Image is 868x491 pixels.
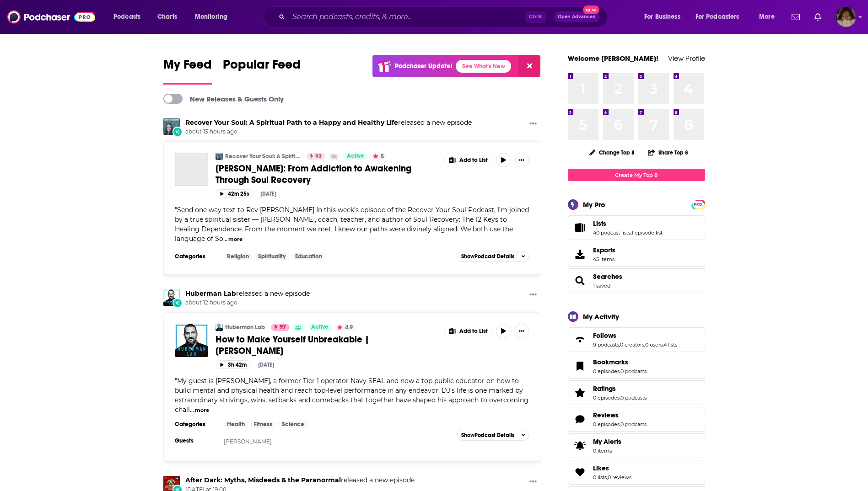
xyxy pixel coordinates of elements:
[593,256,615,262] span: 45 items
[343,153,368,160] a: Active
[223,57,301,85] a: Popular Feed
[291,253,326,260] a: Education
[593,331,616,340] span: Follows
[526,118,540,130] button: Show More Button
[593,411,619,419] span: Reviews
[663,342,677,348] a: 4 lists
[163,57,212,78] span: My Feed
[593,368,620,374] a: 0 episodes
[583,200,605,209] div: My Pro
[175,437,216,444] h3: Guests
[571,274,589,287] a: Searches
[271,324,290,331] a: 97
[568,433,705,458] a: My Alerts
[593,421,620,427] a: 0 episodes
[593,358,647,366] a: Bookmarks
[568,268,705,293] span: Searches
[571,386,589,399] a: Ratings
[225,153,301,160] a: Recover Your Soul: A Spiritual Path to a Happy and Healthy Life
[620,342,644,348] a: 0 creators
[216,189,253,198] button: 42m 25s
[759,11,775,23] span: More
[593,384,616,393] span: Ratings
[593,342,619,348] a: 9 podcasts
[568,242,705,267] a: Exports
[315,152,322,161] span: 53
[107,10,152,24] button: open menu
[593,448,621,454] span: 0 items
[514,324,529,338] button: Show More Button
[185,289,236,298] a: Huberman Lab
[289,10,525,24] input: Search podcasts, credits, & more...
[568,169,705,181] a: Create My Top 8
[593,438,621,446] span: My Alerts
[811,9,825,25] a: Show notifications dropdown
[836,7,856,27] span: Logged in as angelport
[175,324,208,357] a: How to Make Yourself Unbreakable | DJ Shipley
[113,11,140,23] span: Podcasts
[568,327,705,352] span: Follows
[593,358,628,366] span: Bookmarks
[195,406,209,414] button: more
[644,11,680,23] span: For Business
[571,221,589,234] a: Lists
[593,219,606,228] span: Lists
[593,474,607,480] a: 0 lists
[568,354,705,379] span: Bookmarks
[593,464,609,472] span: Likes
[173,298,183,308] div: New Episode
[185,476,341,484] a: After Dark: Myths, Misdeeds & the Paranormal
[175,377,528,414] span: My guest is [PERSON_NAME], a former Tier 1 operator Navy SEAL and now a top public educator on ho...
[514,153,529,167] button: Show More Button
[250,421,276,428] a: Fitness
[216,360,251,369] button: 3h 42m
[568,460,705,485] span: Likes
[753,10,786,24] button: open menu
[593,272,622,281] a: Searches
[554,11,600,22] button: Open AdvancedNew
[216,153,223,160] img: Recover Your Soul: A Spiritual Path to a Happy and Healthy Life
[163,57,212,85] a: My Feed
[638,10,692,24] button: open menu
[223,253,253,260] a: Religion
[695,11,739,23] span: For Podcasters
[593,219,663,228] a: Lists
[558,15,596,19] span: Open Advanced
[461,432,514,438] span: Show Podcast Details
[620,368,620,374] span: ,
[334,324,356,331] button: 4.9
[224,438,272,445] a: [PERSON_NAME]
[571,439,589,452] span: My Alerts
[608,474,631,480] a: 0 reviews
[593,331,677,340] a: Follows
[223,421,248,428] a: Health
[185,289,310,298] h3: released a new episode
[593,246,615,254] span: Exports
[260,191,276,197] div: [DATE]
[644,342,645,348] span: ,
[645,342,663,348] a: 0 users
[163,289,180,306] img: Huberman Lab
[571,466,589,479] a: Likes
[163,94,284,104] a: New Releases & Guests Only
[311,323,329,332] span: Active
[619,342,620,348] span: ,
[173,127,183,137] div: New Episode
[216,324,223,331] img: Huberman Lab
[175,377,528,414] span: "
[631,229,631,236] span: ,
[258,362,274,368] div: [DATE]
[459,328,488,335] span: Add to List
[456,60,511,73] a: See What's New
[175,421,216,428] h3: Categories
[280,323,286,332] span: 97
[526,289,540,301] button: Show More Button
[370,153,387,160] button: 5
[571,248,589,261] span: Exports
[593,283,610,289] a: 1 saved
[175,206,529,243] span: Send one way text to Rev [PERSON_NAME] In this week’s episode of the Recover Your Soul Podcast, I...
[836,7,856,27] img: User Profile
[584,147,641,158] button: Change Top 8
